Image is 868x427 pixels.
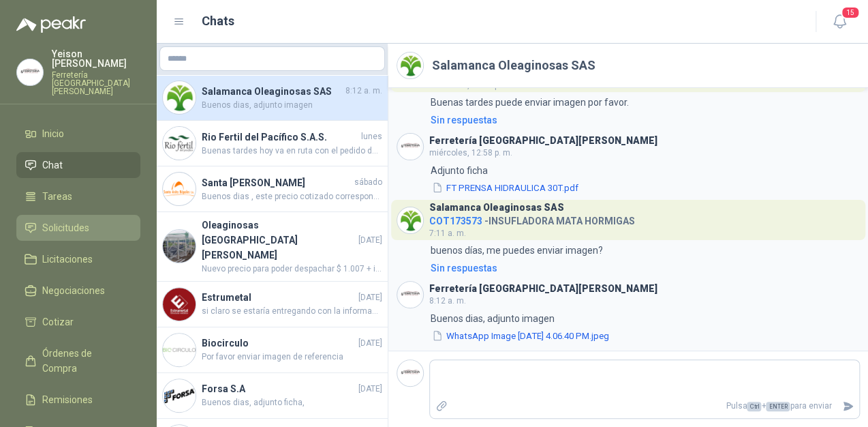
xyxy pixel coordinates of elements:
[163,334,196,366] img: Company Logo
[157,373,388,419] a: Company LogoForsa S.A[DATE]Buenos dias, adjunto ficha,
[202,145,382,158] span: Buenas tardes hoy va en ruta con el pedido de los tornillos
[157,212,388,282] a: Company LogoOleaginosas [GEOGRAPHIC_DATA][PERSON_NAME][DATE]Nuevo precio para poder despachar $ 1...
[16,16,86,33] img: Logo peakr
[42,314,74,329] span: Cotizar
[16,183,140,209] a: Tareas
[163,173,196,205] img: Company Logo
[431,261,497,276] div: Sin respuestas
[397,134,423,160] img: Company Logo
[16,278,140,304] a: Negociaciones
[17,59,43,85] img: Company Logo
[432,56,595,75] h2: Salamanca Oleaginosas SAS
[202,263,382,276] span: Nuevo precio para poder despachar $ 1.007 + iva favor modificar la orden
[16,387,140,413] a: Remisiones
[52,49,140,68] p: Yeison [PERSON_NAME]
[431,329,610,343] button: WhatsApp Image [DATE] 4.06.40 PM.jpeg
[429,229,466,238] span: 7:11 a. m.
[429,137,657,145] h3: Ferretería [GEOGRAPHIC_DATA][PERSON_NAME]
[163,81,196,114] img: Company Logo
[42,158,63,173] span: Chat
[202,305,382,318] span: si claro se estaría entregando con la información requerida pero seria por un monto mínimo de des...
[157,327,388,373] a: Company LogoBiocirculo[DATE]Por favor enviar imagen de referencia
[16,121,140,147] a: Inicio
[202,381,356,396] h4: Forsa S.A
[429,296,466,306] span: 8:12 a. m.
[429,212,635,225] h4: - INSUFLADORA MATA HORMIGAS
[397,360,423,386] img: Company Logo
[428,113,860,128] a: Sin respuestas
[431,243,603,258] p: buenos días, me puedes enviar imagen?
[202,218,356,263] h4: Oleaginosas [GEOGRAPHIC_DATA][PERSON_NAME]
[428,261,860,276] a: Sin respuestas
[42,220,89,235] span: Solicitudes
[453,394,837,418] p: Pulsa + para enviar
[358,383,382,396] span: [DATE]
[202,99,382,112] span: Buenos dias, adjunto imagen
[429,216,482,226] span: COT173573
[16,215,140,241] a: Solicitudes
[42,126,64,141] span: Inicio
[157,282,388,327] a: Company LogoEstrumetal[DATE]si claro se estaría entregando con la información requerida pero seri...
[354,176,382,189] span: sábado
[430,394,453,418] label: Adjuntar archivos
[202,130,358,145] h4: Rio Fertil del Pacífico S.A.S.
[42,346,127,376] span: Órdenes de Compra
[429,80,512,90] span: miércoles, 12:09 p. m.
[429,148,512,158] span: miércoles, 12:58 p. m.
[42,189,72,204] span: Tareas
[358,291,382,304] span: [DATE]
[42,252,93,267] span: Licitaciones
[202,396,382,409] span: Buenos dias, adjunto ficha,
[202,190,382,203] span: Buenos dias , este precio cotizado corresponde a promocion de Julio , ya en agosto el precio es d...
[747,402,761,411] span: Ctrl
[358,234,382,247] span: [DATE]
[16,340,140,381] a: Órdenes de Compra
[397,207,423,233] img: Company Logo
[431,95,629,110] p: Buenas tardes puede enviar imagen por favor.
[358,337,382,350] span: [DATE]
[431,113,497,128] div: Sin respuestas
[163,127,196,160] img: Company Logo
[42,392,93,407] span: Remisiones
[202,12,234,31] h1: Chats
[16,309,140,335] a: Cotizar
[202,351,382,364] span: Por favor enviar imagen de referencia
[163,288,196,321] img: Company Logo
[157,121,388,166] a: Company LogoRio Fertil del Pacífico S.A.S.lunesBuenas tardes hoy va en ruta con el pedido de los ...
[202,84,343,99] h4: Salamanca Oleaginosas SAS
[431,181,580,195] button: FT PRENSA HIDRAULICA 30T.pdf
[345,85,382,98] span: 8:12 a. m.
[841,6,860,19] span: 15
[16,246,140,272] a: Licitaciones
[163,230,196,263] img: Company Logo
[202,290,356,305] h4: Estrumetal
[52,71,140,95] p: Ferretería [GEOGRAPHIC_DATA][PERSON_NAME]
[157,166,388,212] a: Company LogoSanta [PERSON_NAME]sábadoBuenos dias , este precio cotizado corresponde a promocion d...
[202,336,356,351] h4: Biocirculo
[429,285,657,293] h3: Ferretería [GEOGRAPHIC_DATA][PERSON_NAME]
[42,283,105,298] span: Negociaciones
[827,10,852,34] button: 15
[202,175,352,190] h4: Santa [PERSON_NAME]
[157,75,388,121] a: Company LogoSalamanca Oleaginosas SAS8:12 a. m.Buenos dias, adjunto imagen
[397,53,423,78] img: Company Logo
[16,152,140,178] a: Chat
[766,402,790,411] span: ENTER
[397,282,423,308] img: Company Logo
[431,163,580,178] p: Adjunto ficha
[361,130,382,143] span: lunes
[163,379,196,412] img: Company Logo
[837,394,859,418] button: Enviar
[429,204,564,211] h3: Salamanca Oleaginosas SAS
[431,311,610,326] p: Buenos dias, adjunto imagen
